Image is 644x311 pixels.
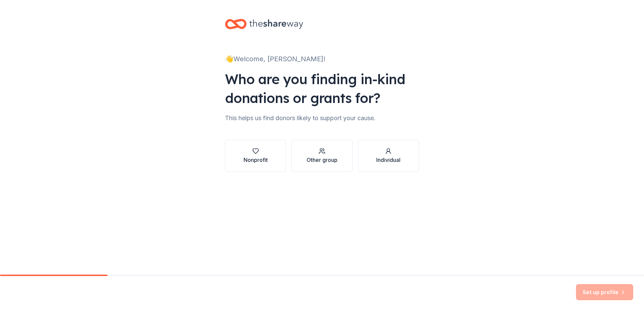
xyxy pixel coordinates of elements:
div: Who are you finding in-kind donations or grants for? [225,70,419,107]
div: Individual [376,156,400,164]
button: Other group [291,140,352,172]
div: 👋 Welcome, [PERSON_NAME]! [225,54,419,64]
button: Nonprofit [225,140,286,172]
div: Nonprofit [244,156,268,164]
div: Other group [307,156,337,164]
div: This helps us find donors likely to support your cause. [225,113,419,124]
button: Individual [358,140,419,172]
